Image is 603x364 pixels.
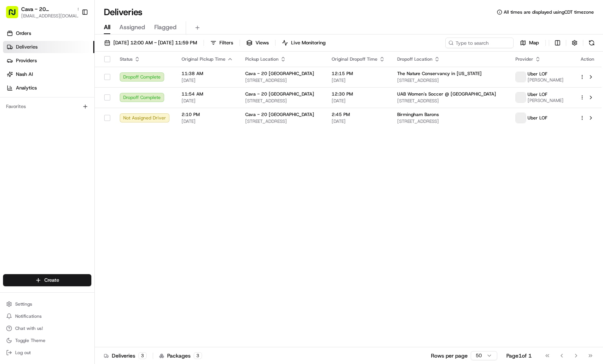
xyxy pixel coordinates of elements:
span: [STREET_ADDRESS] [245,77,320,83]
button: Create [3,274,91,286]
button: Log out [3,347,91,358]
span: 11:38 AM [182,71,233,77]
span: [DATE] [332,118,385,124]
a: Analytics [3,82,94,94]
span: 12:15 PM [332,71,385,77]
span: Toggle Theme [15,337,45,344]
button: Map [517,38,542,48]
div: Page 1 of 1 [506,352,532,359]
span: Status [120,56,133,62]
span: Analytics [16,85,37,91]
span: Log out [15,350,31,356]
button: [DATE] 12:00 AM - [DATE] 11:59 PM [101,38,200,48]
span: Original Pickup Time [182,56,226,62]
button: Settings [3,299,91,309]
button: Cava - 20 [GEOGRAPHIC_DATA] [21,5,74,13]
span: [STREET_ADDRESS] [397,98,503,104]
span: Dropoff Location [397,56,432,62]
span: Views [255,39,269,46]
span: Chat with us! [15,325,43,331]
span: 12:30 PM [332,91,385,97]
span: Uber LOF [528,71,547,77]
div: Action [580,56,595,62]
span: Uber LOF [528,115,547,121]
button: Views [243,38,272,48]
button: Toggle Theme [3,335,91,346]
span: [DATE] 12:00 AM - [DATE] 11:59 PM [113,39,197,46]
a: Nash AI [3,68,94,80]
span: [STREET_ADDRESS] [397,77,503,83]
span: All [104,23,110,32]
span: Provider [515,56,533,62]
span: Uber LOF [528,91,547,97]
span: [STREET_ADDRESS] [245,98,320,104]
div: 3 [194,352,202,359]
div: Deliveries [104,352,147,359]
button: Chat with us! [3,323,91,334]
span: The Nature Conservancy in [US_STATE] [397,71,482,77]
span: [DATE] [182,77,233,83]
span: Cava - 20 [GEOGRAPHIC_DATA] [245,111,314,118]
span: Birmingham Barons [397,111,439,118]
span: Filters [219,39,233,46]
div: Favorites [3,100,91,113]
span: Settings [15,301,32,307]
span: Cava - 20 [GEOGRAPHIC_DATA] [245,71,314,77]
button: Live Monitoring [279,38,329,48]
span: Notifications [15,313,42,319]
div: 3 [138,352,147,359]
span: 2:45 PM [332,111,385,118]
a: Providers [3,55,94,67]
a: Orders [3,27,94,39]
span: [PERSON_NAME] [528,97,564,104]
input: Type to search [445,38,514,48]
span: [DATE] [182,118,233,124]
span: Create [44,277,59,284]
p: Rows per page [431,352,468,359]
span: Map [529,39,539,46]
span: UAB Women's Soccer @ [GEOGRAPHIC_DATA] [397,91,496,97]
span: Flagged [154,23,177,32]
span: Live Monitoring [291,39,326,46]
div: Packages [159,352,202,359]
span: Nash AI [16,71,33,78]
span: [STREET_ADDRESS] [397,118,503,124]
span: [DATE] [182,98,233,104]
span: Cava - 20 [GEOGRAPHIC_DATA] [245,91,314,97]
span: Assigned [119,23,145,32]
button: Notifications [3,311,91,322]
a: Deliveries [3,41,94,53]
span: All times are displayed using CDT timezone [504,9,594,15]
span: Pickup Location [245,56,279,62]
span: [DATE] [332,77,385,83]
span: [DATE] [332,98,385,104]
button: Refresh [586,38,597,48]
span: [PERSON_NAME] [528,77,564,83]
span: 2:10 PM [182,111,233,118]
span: Orders [16,30,31,37]
span: Providers [16,57,37,64]
h1: Deliveries [104,6,143,18]
span: Original Dropoff Time [332,56,377,62]
span: Deliveries [16,44,38,50]
button: [EMAIL_ADDRESS][DOMAIN_NAME] [21,13,82,19]
button: Filters [207,38,237,48]
button: Cava - 20 [GEOGRAPHIC_DATA][EMAIL_ADDRESS][DOMAIN_NAME] [3,3,78,21]
span: 11:54 AM [182,91,233,97]
span: [STREET_ADDRESS] [245,118,320,124]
